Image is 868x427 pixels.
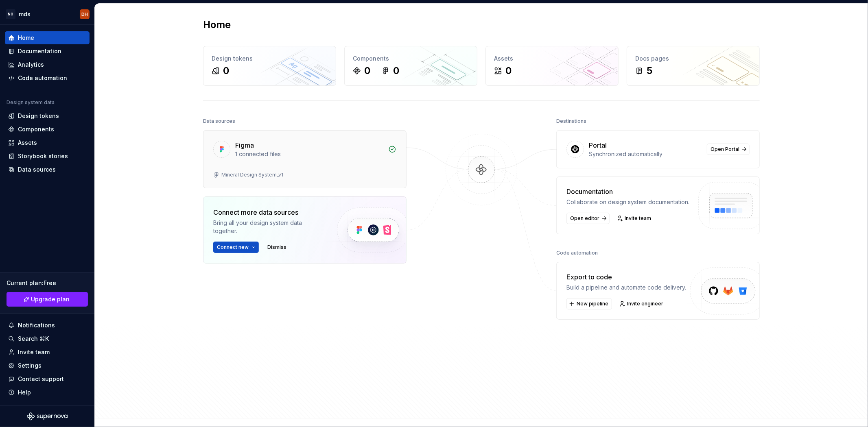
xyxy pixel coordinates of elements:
[617,298,667,309] a: Invite engineer
[18,166,56,174] div: Data sources
[223,64,229,77] div: 0
[235,150,383,158] div: 1 connected files
[18,152,68,160] div: Storybook stories
[364,64,370,77] div: 0
[18,375,64,383] div: Contact support
[5,45,90,58] a: Documentation
[556,115,586,127] div: Destinations
[18,362,42,370] div: Settings
[217,244,249,251] span: Connect new
[505,64,512,77] div: 0
[213,242,259,253] button: Connect new
[566,213,610,224] a: Open editor
[203,115,235,127] div: Data sources
[18,74,67,82] div: Code automation
[5,373,90,386] button: Contact support
[589,150,702,158] div: Synchronized automatically
[7,99,55,106] div: Design system data
[5,319,90,332] button: Notifications
[647,64,652,77] div: 5
[485,46,619,86] a: Assets0
[18,34,34,42] div: Home
[7,292,88,307] button: Upgrade plan
[18,335,49,343] div: Search ⌘K
[566,187,689,196] div: Documentation
[18,47,61,55] div: Documentation
[614,213,655,224] a: Invite team
[707,144,750,155] a: Open Portal
[711,146,739,152] span: Open Portal
[81,11,88,17] div: DH
[625,215,651,222] span: Invite team
[494,54,610,63] div: Assets
[566,298,612,309] button: New pipeline
[7,279,88,287] div: Current plan : Free
[5,58,90,71] a: Analytics
[5,163,90,176] a: Data sources
[344,46,477,86] a: Components00
[566,198,689,206] div: Collaborate on design system documentation.
[627,301,663,307] span: Invite engineer
[221,172,283,178] div: Mineral Design System_v1
[556,247,598,259] div: Code automation
[212,54,328,63] div: Design tokens
[5,332,90,345] button: Search ⌘K
[5,346,90,359] a: Invite team
[31,295,70,303] span: Upgrade plan
[203,18,231,31] h2: Home
[213,219,323,235] div: Bring all your design system data together.
[5,386,90,399] button: Help
[393,64,399,77] div: 0
[235,140,254,150] div: Figma
[18,125,54,133] div: Components
[353,54,469,63] div: Components
[203,46,336,86] a: Design tokens0
[213,207,323,217] div: Connect more data sources
[18,61,44,69] div: Analytics
[570,215,599,222] span: Open editor
[566,272,686,282] div: Export to code
[5,123,90,136] a: Components
[18,388,31,396] div: Help
[5,109,90,122] a: Design tokens
[5,31,90,44] a: Home
[18,348,50,356] div: Invite team
[19,10,31,18] div: mds
[18,139,37,147] div: Assets
[589,140,607,150] div: Portal
[6,9,15,19] div: NO
[264,242,290,253] button: Dismiss
[566,283,686,292] div: Build a pipeline and automate code delivery.
[267,244,286,251] span: Dismiss
[627,46,760,86] a: Docs pages5
[5,72,90,85] a: Code automation
[5,359,90,372] a: Settings
[5,136,90,149] a: Assets
[2,5,93,23] button: NOmdsDH
[577,301,608,307] span: New pipeline
[27,412,68,420] svg: Supernova Logo
[635,54,751,63] div: Docs pages
[18,321,55,329] div: Notifications
[203,130,407,188] a: Figma1 connected filesMineral Design System_v1
[18,112,59,120] div: Design tokens
[5,150,90,163] a: Storybook stories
